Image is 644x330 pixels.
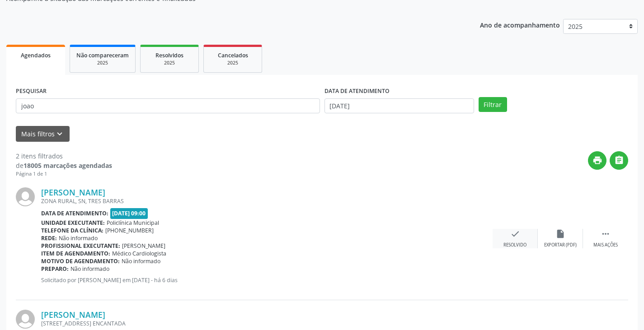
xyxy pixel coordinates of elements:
span: Não informado [71,265,109,273]
div: 2025 [76,60,129,66]
span: Cancelados [218,51,248,59]
span: [PHONE_NUMBER] [105,227,154,234]
i: keyboard_arrow_down [55,129,65,139]
span: Agendados [21,51,51,59]
strong: 18005 marcações agendadas [24,161,112,170]
p: Solicitado por [PERSON_NAME] em [DATE] - há 6 dias [41,276,493,284]
b: Telefone da clínica: [41,227,103,234]
button: print [588,151,606,170]
input: Nome, CNS [16,98,320,114]
i: check [510,229,520,239]
button: Mais filtroskeyboard_arrow_down [16,126,70,142]
span: Não informado [59,234,98,242]
img: img [16,187,35,206]
span: Resolvidos [155,51,183,59]
div: Mais ações [593,242,618,248]
button:  [610,151,628,170]
input: Selecione um intervalo [324,98,474,114]
span: [DATE] 09:00 [110,208,148,218]
div: 2025 [210,60,255,66]
div: ZONA RURAL, SN, TRES BARRAS [41,197,493,205]
span: [PERSON_NAME] [122,242,165,250]
b: Preparo: [41,265,69,273]
a: [PERSON_NAME] [41,310,105,320]
p: Ano de acompanhamento [480,19,560,30]
b: Profissional executante: [41,242,120,250]
span: Médico Cardiologista [112,250,166,257]
span: Não compareceram [76,51,129,59]
div: Exportar (PDF) [544,242,577,248]
div: 2025 [147,60,192,66]
i: print [592,155,602,165]
img: img [16,310,35,329]
label: PESQUISAR [16,84,47,98]
b: Rede: [41,234,57,242]
i: insert_drive_file [555,229,565,239]
b: Motivo de agendamento: [41,257,120,265]
div: 2 itens filtrados [16,151,112,161]
i:  [614,155,624,165]
button: Filtrar [479,97,507,112]
i:  [601,229,611,239]
b: Unidade executante: [41,219,105,227]
b: Item de agendamento: [41,250,110,257]
label: DATA DE ATENDIMENTO [324,84,390,98]
div: Resolvido [503,242,526,248]
div: de [16,161,112,170]
div: [STREET_ADDRESS] ENCANTADA [41,320,493,327]
b: Data de atendimento: [41,209,108,217]
span: Policlínica Municipal [107,219,159,227]
span: Não informado [122,257,160,265]
a: [PERSON_NAME] [41,187,105,197]
div: Página 1 de 1 [16,170,112,178]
